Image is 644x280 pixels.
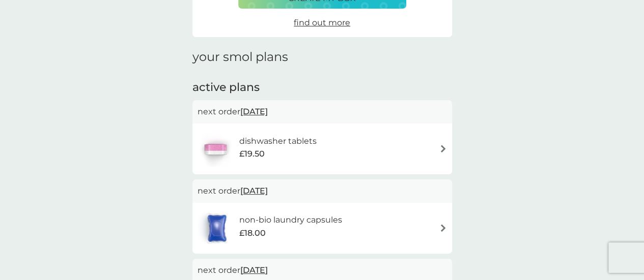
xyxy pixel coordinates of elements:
h6: dishwasher tablets [239,135,316,148]
img: non-bio laundry capsules [198,210,236,246]
span: £18.00 [239,227,265,240]
span: find out more [294,18,350,27]
span: [DATE] [240,102,268,121]
span: £19.50 [239,147,264,161]
img: arrow right [439,224,447,232]
h2: active plans [192,80,452,96]
span: [DATE] [240,260,268,280]
a: find out more [294,16,350,29]
img: arrow right [439,145,447,152]
p: next order [198,105,447,118]
p: next order [198,264,447,277]
img: dishwasher tablets [198,131,233,167]
h1: your smol plans [192,50,452,65]
span: [DATE] [240,181,268,201]
h6: non-bio laundry capsules [239,213,342,227]
p: next order [198,184,447,198]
